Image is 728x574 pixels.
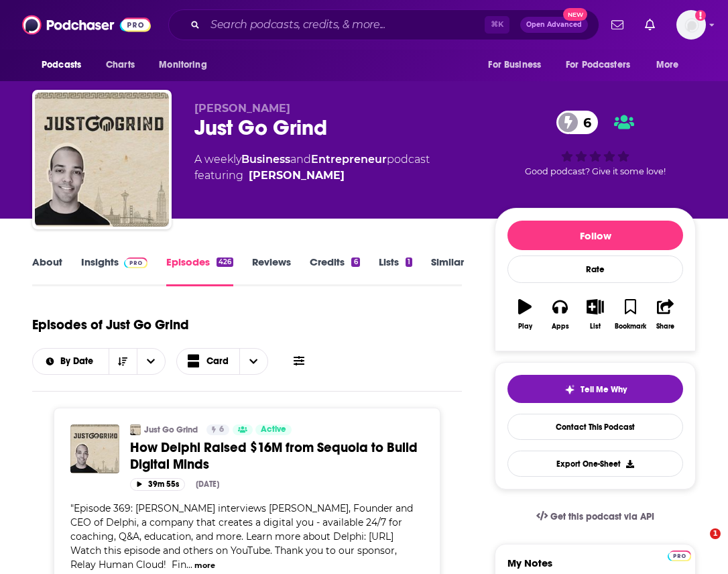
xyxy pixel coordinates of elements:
[606,13,629,36] a: Show notifications dropdown
[32,52,99,78] button: open menu
[647,52,696,78] button: open menu
[194,152,430,184] div: A weekly podcast
[578,290,613,339] button: List
[130,424,141,435] img: Just Go Grind
[406,257,412,267] div: 1
[682,528,715,561] iframe: Intercom live chat
[249,168,345,184] a: Justin Gordon
[217,257,233,267] div: 426
[518,323,532,331] div: Play
[194,168,430,184] span: featuring
[70,502,413,571] span: Episode 369: [PERSON_NAME] interviews [PERSON_NAME], Founder and CEO of Delphi, a company that cr...
[60,357,98,366] span: By Date
[42,56,81,74] span: Podcasts
[97,52,143,78] a: Charts
[648,290,683,339] button: Share
[194,102,290,115] span: [PERSON_NAME]
[70,502,413,571] span: "
[32,255,62,286] a: About
[695,10,706,21] svg: Add a profile image
[431,255,464,286] a: Similar
[310,255,359,286] a: Credits6
[507,221,683,250] button: Follow
[311,153,387,166] a: Entrepreneur
[557,52,650,78] button: open menu
[581,384,627,395] span: Tell Me Why
[205,14,485,36] input: Search podcasts, credits, & more...
[640,13,660,36] a: Show notifications dropdown
[479,52,558,78] button: open menu
[206,424,229,435] a: 6
[566,56,630,74] span: For Podcasters
[22,12,151,38] img: Podchaser - Follow, Share and Rate Podcasts
[252,255,291,286] a: Reviews
[261,423,286,437] span: Active
[488,56,541,74] span: For Business
[351,257,359,267] div: 6
[563,8,587,21] span: New
[668,549,691,561] a: Pro website
[590,323,601,331] div: List
[206,357,229,366] span: Card
[613,290,648,339] button: Bookmark
[676,10,706,40] img: User Profile
[106,56,135,74] span: Charts
[196,479,219,489] div: [DATE]
[219,423,224,437] span: 6
[144,424,198,435] a: Just Go Grind
[656,323,674,331] div: Share
[615,323,646,331] div: Bookmark
[33,357,109,366] button: open menu
[656,56,679,74] span: More
[676,10,706,40] button: Show profile menu
[564,384,575,395] img: tell me why sparkle
[109,349,137,374] button: Sort Direction
[159,56,206,74] span: Monitoring
[186,559,192,571] span: ...
[130,439,424,473] a: How Delphi Raised $16M from Sequoia to Build Digital Minds
[124,257,147,268] img: Podchaser Pro
[495,102,696,185] div: 6Good podcast? Give it some love!
[81,255,147,286] a: InsightsPodchaser Pro
[168,9,599,40] div: Search podcasts, credits, & more...
[290,153,311,166] span: and
[550,511,654,522] span: Get this podcast via API
[194,560,215,571] button: more
[710,528,721,539] span: 1
[520,17,588,33] button: Open AdvancedNew
[526,500,665,533] a: Get this podcast via API
[552,323,569,331] div: Apps
[241,153,290,166] a: Business
[668,551,691,561] img: Podchaser Pro
[507,451,683,477] button: Export One-Sheet
[379,255,412,286] a: Lists1
[130,439,418,473] span: How Delphi Raised $16M from Sequoia to Build Digital Minds
[542,290,577,339] button: Apps
[507,375,683,403] button: tell me why sparkleTell Me Why
[166,255,233,286] a: Episodes426
[507,414,683,440] a: Contact This Podcast
[70,424,119,473] img: How Delphi Raised $16M from Sequoia to Build Digital Minds
[525,166,666,176] span: Good podcast? Give it some love!
[526,21,582,28] span: Open Advanced
[137,349,165,374] button: open menu
[32,317,189,333] h1: Episodes of Just Go Grind
[32,348,166,375] h2: Choose List sort
[35,93,169,227] img: Just Go Grind
[176,348,269,375] button: Choose View
[676,10,706,40] span: Logged in as AnthonyLam
[507,255,683,283] div: Rate
[130,478,185,491] button: 39m 55s
[507,290,542,339] button: Play
[485,16,509,34] span: ⌘ K
[570,111,598,134] span: 6
[556,111,598,134] a: 6
[255,424,292,435] a: Active
[149,52,224,78] button: open menu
